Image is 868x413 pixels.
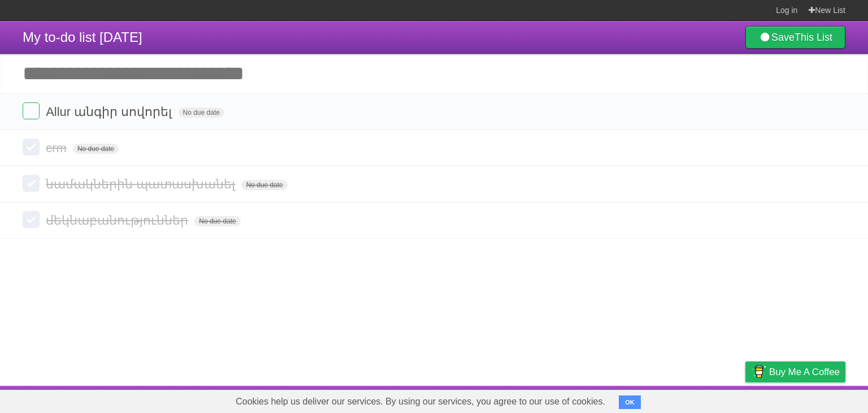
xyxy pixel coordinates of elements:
[23,102,40,119] label: Done
[46,105,175,119] span: Allur անգիր սովորել
[745,26,845,49] a: SaveThis List
[194,216,240,226] span: No due date
[224,390,617,413] span: Cookies help us deliver our services. By using our services, you agree to our use of cookies.
[595,389,619,410] a: About
[23,139,40,156] label: Done
[23,29,142,45] span: My to-do list [DATE]
[46,141,70,155] span: crm
[745,362,845,382] a: Buy me a coffee
[23,211,40,228] label: Done
[632,389,678,410] a: Developers
[241,180,287,190] span: No due date
[774,389,845,410] a: Suggest a feature
[795,32,832,43] b: This List
[769,362,840,382] span: Buy me a coffee
[751,362,766,381] img: Buy me a coffee
[731,389,760,410] a: Privacy
[179,107,224,118] span: No due date
[692,389,717,410] a: Terms
[46,177,238,191] span: նամակներին պատասխանել
[23,175,40,192] label: Done
[73,144,119,154] span: No due date
[619,395,641,409] button: OK
[46,213,191,227] span: մեկնաբանություններ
